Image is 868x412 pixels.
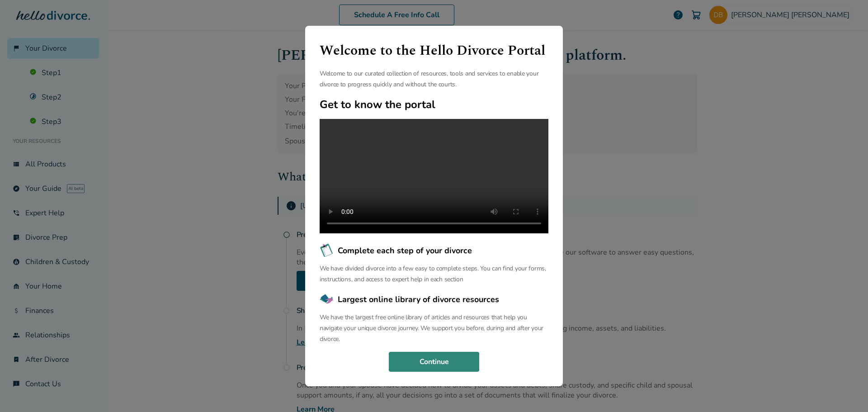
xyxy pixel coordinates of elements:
h1: Welcome to the Hello Divorce Portal [320,40,548,61]
img: Largest online library of divorce resources [320,292,334,307]
h2: Get to know the portal [320,97,548,112]
span: Largest online library of divorce resources [338,294,499,305]
p: We have divided divorce into a few easy to complete steps. You can find your forms, instructions,... [320,263,548,285]
p: Welcome to our curated collection of resources, tools and services to enable your divorce to prog... [320,68,548,90]
iframe: Chat Widget [823,369,868,412]
img: Complete each step of your divorce [320,243,334,258]
p: We have the largest free online library of articles and resources that help you navigate your uni... [320,312,548,345]
span: Complete each step of your divorce [338,245,472,256]
button: Continue [389,352,479,372]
